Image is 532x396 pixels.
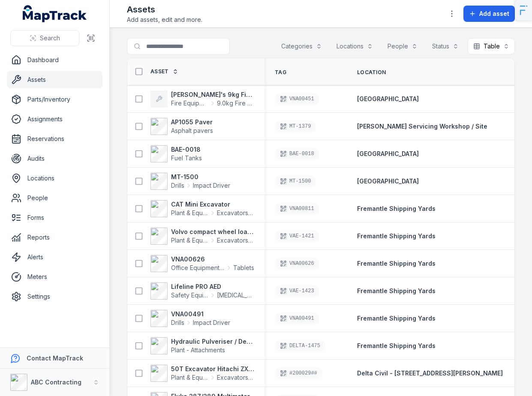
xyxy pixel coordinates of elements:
[7,229,102,246] a: Reports
[171,181,184,190] span: Drills
[7,189,102,207] a: People
[275,93,319,105] div: VNA00451
[217,236,254,245] span: Excavators & Plant
[217,291,254,300] span: [MEDICAL_DATA]
[233,264,254,272] span: Tablets
[357,287,436,295] a: Fremantle Shipping Yards
[127,15,202,24] span: Add assets, edit and more.
[7,209,102,226] a: Forms
[171,373,208,382] span: Plant & Equipment
[357,177,419,185] span: [GEOGRAPHIC_DATA]
[171,337,254,346] strong: Hydraulic Pulveriser / Demolition Shear
[275,258,319,270] div: VNA00626
[171,145,202,154] strong: BAE-0018
[171,318,184,327] span: Drills
[357,204,436,213] a: Fremantle Shipping Yards
[275,120,316,132] div: MT-1379
[275,203,319,215] div: VNA00811
[275,312,319,324] div: VNA00491
[171,200,254,209] strong: CAT Mini Excavator
[7,111,102,128] a: Assignments
[171,228,254,236] strong: Volvo compact wheel loader
[7,71,102,88] a: Assets
[171,264,225,272] span: Office Equipment & IT
[150,173,230,190] a: MT-1500DrillsImpact Driver
[357,232,436,240] a: Fremantle Shipping Yards
[217,373,254,382] span: Excavators & Plant
[357,150,419,158] a: [GEOGRAPHIC_DATA]
[357,232,436,240] span: Fremantle Shipping Yards
[150,200,254,217] a: CAT Mini ExcavatorPlant & EquipmentExcavators & Plant
[150,282,254,300] a: Lifeline PRO AEDSafety Equipment[MEDICAL_DATA]
[7,288,102,305] a: Settings
[357,95,419,103] a: [GEOGRAPHIC_DATA]
[275,230,319,242] div: VAE-1421
[357,95,419,102] span: [GEOGRAPHIC_DATA]
[275,148,319,160] div: BAE-0018
[150,337,254,354] a: Hydraulic Pulveriser / Demolition ShearPlant - Attachments
[357,123,487,130] span: [PERSON_NAME] Servicing Workshop / Site
[171,154,202,162] span: Fuel Tanks
[171,282,254,291] strong: Lifeline PRO AED
[171,118,213,126] strong: AP1055 Paver
[357,315,436,322] span: Fremantle Shipping Yards
[150,68,169,75] span: Asset
[193,318,230,327] span: Impact Driver
[171,346,225,354] span: Plant - Attachments
[150,255,254,272] a: VNA00626Office Equipment & ITTablets
[7,249,102,266] a: Alerts
[31,378,81,386] strong: ABC Contracting
[357,150,419,157] span: [GEOGRAPHIC_DATA]
[171,90,254,99] strong: [PERSON_NAME]'s 9kg Fire EXT
[357,369,503,377] span: Delta Civil - [STREET_ADDRESS][PERSON_NAME]
[150,228,254,245] a: Volvo compact wheel loaderPlant & EquipmentExcavators & Plant
[217,209,254,217] span: Excavators & Plant
[171,99,208,108] span: Fire Equipment
[7,91,102,108] a: Parts/Inventory
[275,69,286,76] span: Tag
[171,255,254,264] strong: VNA00626
[427,38,464,54] button: Status
[150,365,254,382] a: 50T Excavator Hitachi ZX350Plant & EquipmentExcavators & Plant
[27,354,83,362] strong: Contact MapTrack
[357,259,436,268] a: Fremantle Shipping Yards
[275,340,325,352] div: DELTA-1475
[357,369,503,378] a: Delta Civil - [STREET_ADDRESS][PERSON_NAME]
[23,5,87,22] a: MapTrack
[7,268,102,285] a: Meters
[171,365,254,373] strong: 50T Excavator Hitachi ZX350
[171,236,208,245] span: Plant & Equipment
[357,177,419,186] a: [GEOGRAPHIC_DATA]
[357,287,436,294] span: Fremantle Shipping Yards
[150,118,213,135] a: AP1055 PaverAsphalt pavers
[357,342,436,350] a: Fremantle Shipping Yards
[150,90,254,108] a: [PERSON_NAME]'s 9kg Fire EXTFire Equipment9.0kg Fire extinguisher
[479,9,509,18] span: Add asset
[7,150,102,167] a: Audits
[357,314,436,323] a: Fremantle Shipping Yards
[7,170,102,187] a: Locations
[193,181,230,190] span: Impact Driver
[171,310,230,318] strong: VNA00491
[463,6,515,22] button: Add asset
[217,99,254,108] span: 9.0kg Fire extinguisher
[468,38,515,54] button: Table
[7,130,102,147] a: Reservations
[127,3,202,15] h2: Assets
[171,209,208,217] span: Plant & Equipment
[10,30,79,46] button: Search
[171,127,213,134] span: Asphalt pavers
[357,205,436,212] span: Fremantle Shipping Yards
[275,285,319,297] div: VAE-1423
[150,68,178,75] a: Asset
[275,175,316,187] div: MT-1500
[357,260,436,267] span: Fremantle Shipping Yards
[40,34,60,42] span: Search
[382,38,423,54] button: People
[171,173,230,181] strong: MT-1500
[150,145,202,162] a: BAE-0018Fuel Tanks
[357,122,487,131] a: [PERSON_NAME] Servicing Workshop / Site
[275,367,322,379] div: #200029##
[7,51,102,69] a: Dashboard
[357,342,436,349] span: Fremantle Shipping Yards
